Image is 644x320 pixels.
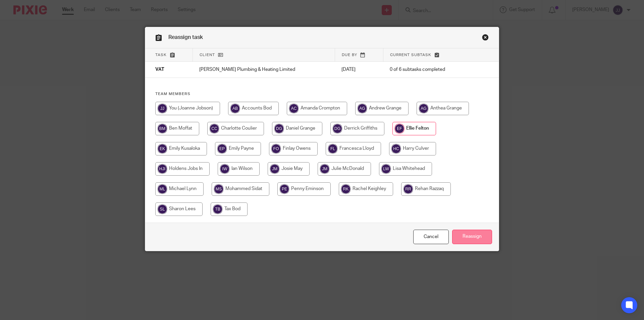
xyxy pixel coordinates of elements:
[168,35,203,40] span: Reassign task
[452,230,492,244] input: Reassign
[383,62,473,78] td: 0 of 6 subtasks completed
[341,66,376,73] p: [DATE]
[155,91,489,97] h4: Team members
[342,53,357,57] span: Due by
[155,53,167,57] span: Task
[200,53,215,57] span: Client
[413,230,449,244] a: Close this dialog window
[155,67,164,72] span: VAT
[390,53,431,57] span: Current subtask
[482,34,489,43] a: Close this dialog window
[199,66,328,73] p: [PERSON_NAME] Plumbing & Heating Limited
